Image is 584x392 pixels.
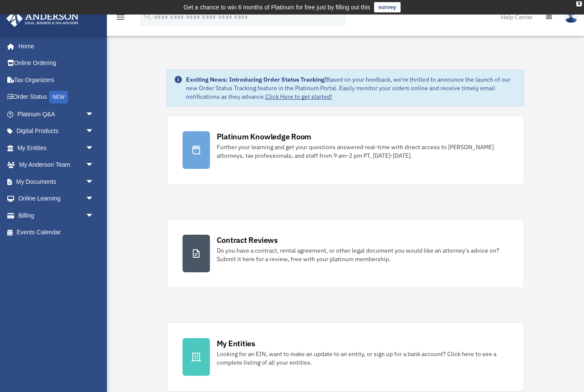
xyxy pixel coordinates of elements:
a: Platinum Q&Aarrow_drop_down [6,106,107,123]
i: search [143,12,152,21]
div: Platinum Knowledge Room [217,131,312,142]
span: arrow_drop_down [86,207,103,224]
a: Billingarrow_drop_down [6,207,107,224]
span: arrow_drop_down [86,106,103,123]
a: Online Ordering [6,55,107,72]
span: arrow_drop_down [86,190,103,208]
a: Digital Productsarrow_drop_down [6,123,107,140]
span: arrow_drop_down [86,173,103,191]
div: Get a chance to win 6 months of Platinum for free just by filling out this [183,2,370,12]
img: User Pic [565,11,578,23]
a: survey [374,2,401,12]
div: close [576,1,582,6]
div: Further your learning and get your questions answered real-time with direct access to [PERSON_NAM... [217,143,509,160]
a: Contract Reviews Do you have a contract, rental agreement, or other legal document you would like... [167,219,525,288]
span: arrow_drop_down [86,139,103,157]
div: Do you have a contract, rental agreement, or other legal document you would like an attorney's ad... [217,246,509,263]
a: Click Here to get started! [265,93,332,100]
a: Home [6,38,103,55]
a: Tax Organizers [6,71,107,88]
a: Events Calendar [6,224,107,241]
img: Anderson Advisors Platinum Portal [4,10,81,27]
a: Order StatusNEW [6,88,107,106]
a: My Anderson Teamarrow_drop_down [6,156,107,174]
div: Based on your feedback, we're thrilled to announce the launch of our new Order Status Tracking fe... [186,75,517,101]
a: Platinum Knowledge Room Further your learning and get your questions answered real-time with dire... [167,115,525,185]
a: menu [115,15,126,22]
span: arrow_drop_down [86,123,103,140]
a: Online Learningarrow_drop_down [6,190,107,207]
a: My Entities Looking for an EIN, want to make an update to an entity, or sign up for a bank accoun... [167,322,525,392]
i: menu [115,12,126,22]
a: My Documentsarrow_drop_down [6,173,107,190]
div: Looking for an EIN, want to make an update to an entity, or sign up for a bank account? Click her... [217,350,509,367]
div: Contract Reviews [217,235,278,245]
a: My Entitiesarrow_drop_down [6,139,107,156]
span: arrow_drop_down [86,156,103,174]
strong: Exciting News: Introducing Order Status Tracking! [186,76,326,83]
div: NEW [49,91,68,103]
div: My Entities [217,338,255,349]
